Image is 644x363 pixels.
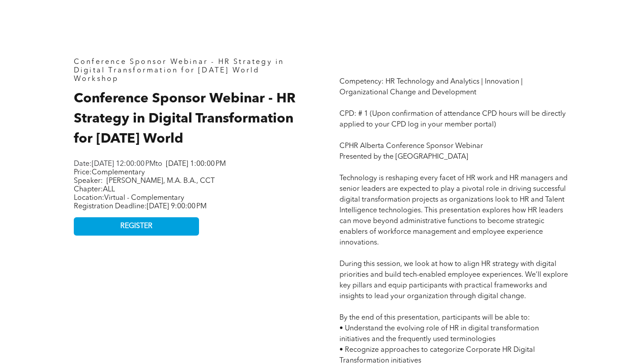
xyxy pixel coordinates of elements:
[74,217,199,236] a: REGISTER
[74,169,145,176] span: Price:
[74,76,119,83] span: Workshop
[74,194,207,210] span: Location: Registration Deadline:
[74,59,284,74] span: Conference Sponsor Webinar - HR Strategy in Digital Transformation for [DATE] World
[74,160,162,168] span: Date: to
[147,203,207,210] span: [DATE] 9:00:00 PM
[92,169,145,176] span: Complementary
[120,222,153,231] span: REGISTER
[104,194,184,202] span: Virtual - Complementary
[103,186,115,193] span: ALL
[92,160,156,168] span: [DATE] 12:00:00 PM
[166,160,226,168] span: [DATE] 1:00:00 PM
[74,92,296,146] span: Conference Sponsor Webinar - HR Strategy in Digital Transformation for [DATE] World
[74,177,103,185] span: Speaker:
[74,186,115,193] span: Chapter:
[106,177,215,185] span: [PERSON_NAME], M.A. B.A., CCT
